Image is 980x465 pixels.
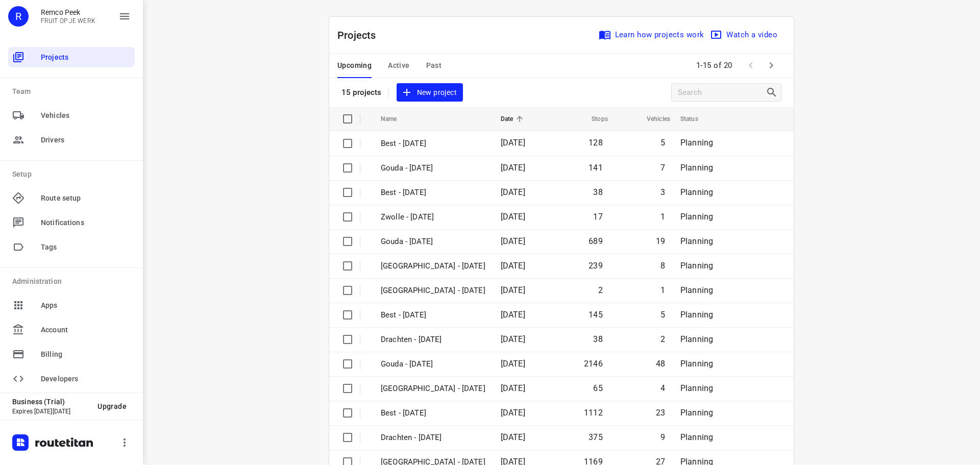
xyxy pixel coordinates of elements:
span: [DATE] [501,359,525,369]
span: Planning [680,138,713,148]
span: 1112 [584,408,603,418]
span: Billing [41,349,131,360]
p: Zwolle - Friday [381,211,485,223]
p: Expires [DATE][DATE] [12,408,89,415]
span: [DATE] [501,236,525,246]
p: Best - Thursday [381,309,485,321]
span: 2 [660,334,665,344]
span: Previous Page [741,55,761,76]
span: Planning [680,383,713,393]
span: 38 [593,187,602,197]
span: Vehicles [41,110,131,121]
div: Apps [8,295,135,315]
span: Planning [680,432,713,442]
span: 23 [656,408,665,418]
span: [DATE] [501,187,525,197]
div: Search [766,86,781,99]
span: 145 [589,310,603,320]
p: Administration [12,276,135,287]
span: Planning [680,187,713,197]
span: Planning [680,310,713,320]
span: 375 [589,432,603,442]
span: Upcoming [337,59,372,72]
span: Developers [41,374,131,384]
span: Account [41,325,131,335]
span: Next Page [761,55,781,76]
span: New project [403,86,457,99]
span: Active [388,59,409,72]
p: Setup [12,169,135,180]
div: Developers [8,369,135,389]
div: Drivers [8,130,135,150]
span: Planning [680,359,713,369]
span: 1 [660,285,665,295]
span: [DATE] [501,163,525,173]
span: [DATE] [501,261,525,271]
span: Planning [680,408,713,418]
span: Notifications [41,217,131,228]
span: Planning [680,261,713,271]
p: Projects [337,28,384,43]
span: Planning [680,163,713,173]
span: [DATE] [501,383,525,393]
span: [DATE] [501,138,525,148]
span: 5 [660,310,665,320]
p: Team [12,86,135,97]
p: Best - Thursday [381,138,485,150]
span: 5 [660,138,665,148]
span: Planning [680,285,713,295]
p: Antwerpen - Wednesday [381,383,485,395]
span: 689 [589,236,603,246]
span: Past [426,59,442,72]
span: Drivers [41,135,131,145]
span: 48 [656,359,665,369]
p: FRUIT OP JE WERK [41,17,95,25]
input: Search projects [678,85,766,101]
p: 15 projects [341,88,382,97]
span: 9 [660,432,665,442]
span: Name [381,113,410,125]
div: Account [8,320,135,340]
span: 8 [660,261,665,271]
span: Projects [41,52,131,63]
span: Tags [41,242,131,253]
span: 141 [589,163,603,173]
span: 3 [660,187,665,197]
p: Gouda - Wednesday [381,358,485,370]
span: 2146 [584,359,603,369]
span: Stops [578,113,608,125]
span: 239 [589,261,603,271]
p: Drachten - Wednesday [381,432,485,444]
span: Planning [680,212,713,222]
p: Gouda - Friday [381,162,485,174]
span: 1 [660,212,665,222]
span: Status [680,113,712,125]
p: Best - Wednesday [381,407,485,419]
span: [DATE] [501,408,525,418]
span: [DATE] [501,334,525,344]
span: Route setup [41,193,131,204]
p: Antwerpen - Thursday [381,285,485,297]
span: Vehicles [633,113,670,125]
span: 65 [593,383,602,393]
div: Route setup [8,188,135,208]
p: Best - Friday [381,187,485,199]
span: [DATE] [501,310,525,320]
span: [DATE] [501,432,525,442]
span: 17 [593,212,602,222]
p: Remco Peek [41,8,95,16]
p: Drachten - Thursday [381,334,485,346]
span: [DATE] [501,212,525,222]
p: Gouda - Thursday [381,236,485,248]
div: Tags [8,237,135,257]
span: Upgrade [97,402,127,410]
span: 4 [660,383,665,393]
span: 7 [660,163,665,173]
span: [DATE] [501,285,525,295]
span: Apps [41,300,131,311]
div: Projects [8,47,135,67]
button: Upgrade [89,397,135,415]
span: 2 [598,285,603,295]
div: R [8,6,29,27]
div: Vehicles [8,105,135,126]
